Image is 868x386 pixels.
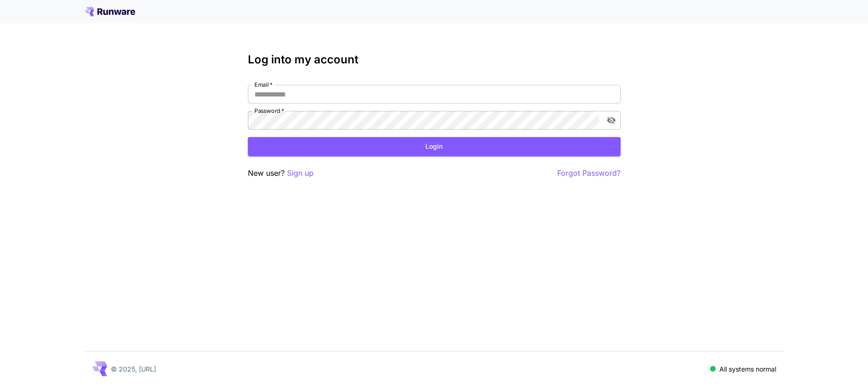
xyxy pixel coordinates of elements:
button: Login [248,137,621,156]
p: New user? [248,167,314,179]
button: toggle password visibility [603,112,620,129]
button: Sign up [287,167,314,179]
button: Forgot Password? [557,167,621,179]
h3: Log into my account [248,53,621,66]
p: © 2025, [URL] [111,364,156,374]
label: Email [254,81,273,89]
label: Password [254,107,284,115]
p: All systems normal [719,364,776,374]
